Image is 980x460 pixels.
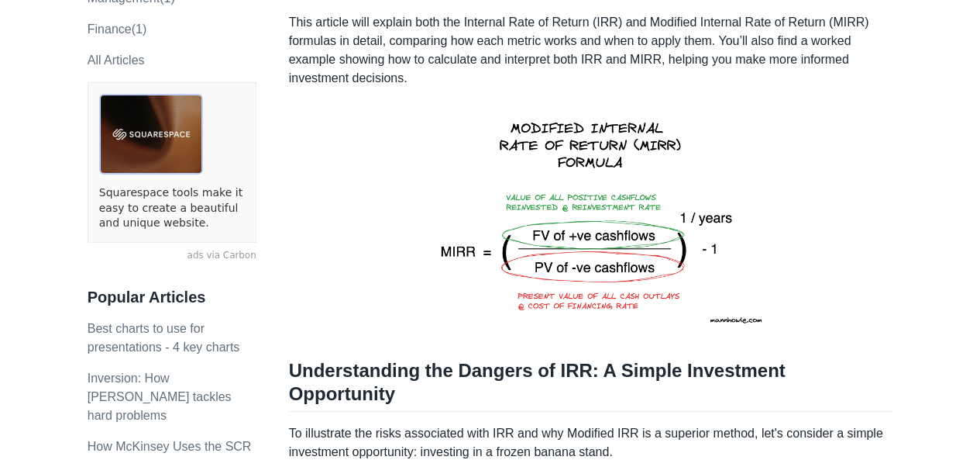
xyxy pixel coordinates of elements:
[88,372,232,422] a: Inversion: How [PERSON_NAME] tackles hard problems
[88,322,240,354] a: Best charts to use for presentations - 4 key charts
[88,249,256,263] a: ads via Carbon
[289,359,893,412] h2: Understanding the Dangers of IRR: A Simple Investment Opportunity
[88,288,256,307] h3: Popular Articles
[99,94,203,175] img: ads via Carbon
[88,22,146,36] a: Finance(1)
[99,185,245,231] a: Squarespace tools make it easy to create a beautiful and unique website.
[383,100,799,341] img: MIRR formula
[88,54,145,67] a: All Articles
[289,13,893,88] p: This article will explain both the Internal Rate of Return (IRR) and Modified Internal Rate of Re...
